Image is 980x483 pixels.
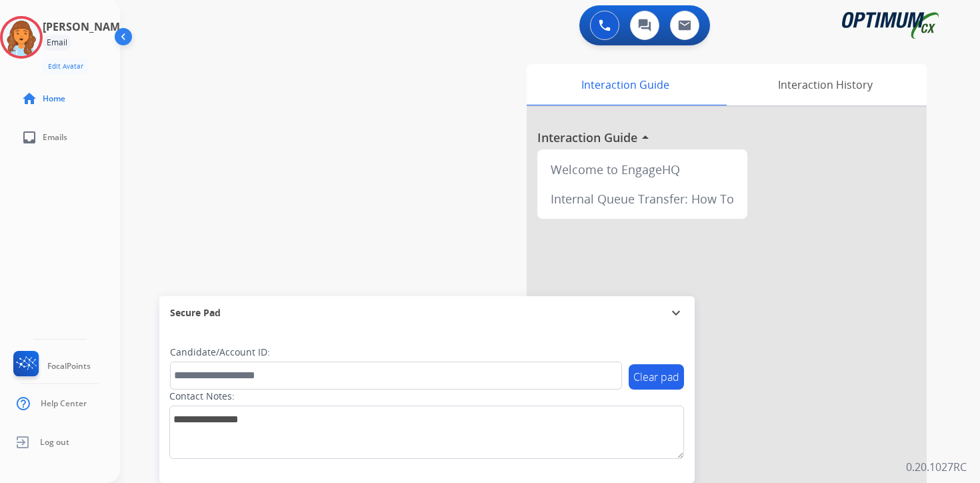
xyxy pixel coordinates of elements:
[723,64,927,105] div: Interaction History
[41,398,87,409] span: Help Center
[629,364,684,390] button: Clear pad
[43,19,129,35] h3: [PERSON_NAME]
[527,64,723,105] div: Interaction Guide
[11,351,91,382] a: FocalPoints
[47,361,91,372] span: FocalPoints
[668,305,684,321] mat-icon: expand_more
[43,93,65,104] span: Home
[906,459,967,475] p: 0.20.1027RC
[40,437,69,448] span: Log out
[543,184,742,213] div: Internal Queue Transfer: How To
[43,35,71,51] div: Email
[43,132,67,143] span: Emails
[169,390,235,403] label: Contact Notes:
[43,59,89,74] button: Edit Avatar
[543,155,742,184] div: Welcome to EngageHQ
[3,19,40,56] img: avatar
[170,306,221,320] span: Secure Pad
[21,129,37,145] mat-icon: inbox
[170,346,270,359] label: Candidate/Account ID:
[21,91,37,107] mat-icon: home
